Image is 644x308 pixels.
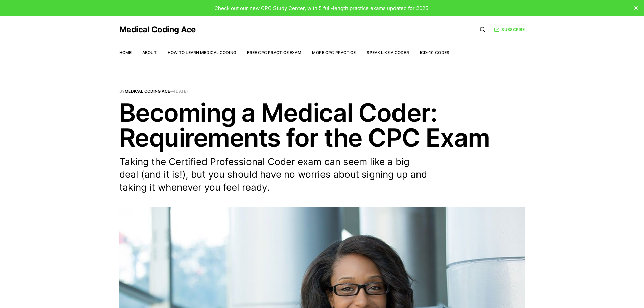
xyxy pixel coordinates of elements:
button: close [630,3,641,14]
a: Medical Coding Ace [119,26,196,34]
a: Medical Coding Ace [125,89,170,94]
p: Taking the Certified Professional Coder exam can seem like a big deal (and it is!), but you shoul... [119,156,430,194]
h1: Becoming a Medical Coder: Requirements for the CPC Exam [119,100,525,150]
a: Free CPC Practice Exam [247,50,302,55]
a: Subscribe [494,26,525,33]
span: By — [119,89,525,93]
a: More CPC Practice [312,50,356,55]
a: ICD-10 Codes [420,50,449,55]
a: Speak Like a Coder [367,50,409,55]
a: About [142,50,157,55]
span: Check out our new CPC Study Center, with 5 full-length practice exams updated for 2025! [214,5,430,11]
a: How to Learn Medical Coding [168,50,236,55]
time: [DATE] [174,89,188,94]
iframe: portal-trigger [534,275,644,308]
a: Home [119,50,132,55]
